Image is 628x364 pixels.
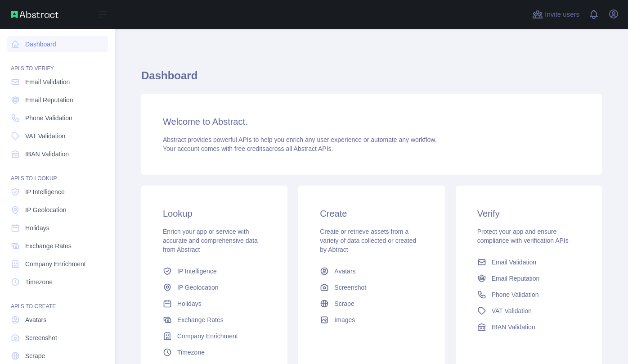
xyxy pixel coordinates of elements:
a: Email Reputation [7,92,108,108]
span: Invite users [545,9,579,20]
h3: Welcome to Abstract. [163,115,580,128]
a: Exchange Rates [7,238,108,254]
span: Your account comes with across all Abstract APIs. [163,145,333,152]
span: Holidays [177,299,202,308]
span: Email Validation [492,258,536,267]
span: IBAN Validation [25,150,69,159]
span: Holidays [25,223,49,232]
a: IBAN Validation [474,319,584,335]
a: Holidays [159,296,269,312]
a: Timezone [7,274,108,290]
a: Email Validation [7,74,108,90]
span: Timezone [25,278,53,287]
span: IP Geolocation [177,283,219,292]
span: free credits [234,145,265,152]
span: Email Validation [25,77,70,86]
span: VAT Validation [492,306,532,315]
span: Phone Validation [492,290,539,299]
a: Dashboard [7,36,108,52]
span: IP Intelligence [25,187,65,196]
span: VAT Validation [25,132,65,141]
span: Abstract provides powerful APIs to help you enrich any user experience or automate any workflow. [163,136,437,143]
a: Phone Validation [474,287,584,303]
div: API'S TO CREATE [7,292,108,310]
a: IBAN Validation [7,146,108,162]
span: Screenshot [25,333,57,342]
h3: Verify [477,207,580,220]
span: Exchange Rates [177,315,224,324]
a: VAT Validation [474,303,584,319]
a: Scrape [316,296,426,312]
span: IBAN Validation [492,323,535,332]
a: Scrape [7,348,108,364]
span: IP Geolocation [25,205,67,214]
span: Avatars [25,315,46,324]
a: IP Intelligence [7,184,108,200]
a: Company Enrichment [159,328,269,344]
a: Screenshot [7,330,108,346]
span: Scrape [25,351,45,360]
a: Email Reputation [474,270,584,287]
a: Email Validation [474,254,584,270]
img: Abstract API [11,11,58,18]
span: IP Intelligence [177,267,217,276]
h3: Create [320,207,423,220]
a: Screenshot [316,279,426,296]
a: Avatars [7,312,108,328]
span: Create or retrieve assets from a variety of data collected or created by Abtract [320,228,416,253]
span: Company Enrichment [177,332,238,341]
a: Images [316,312,426,328]
a: Exchange Rates [159,312,269,328]
span: Phone Validation [25,114,72,123]
span: Avatars [334,267,355,276]
a: Phone Validation [7,110,108,126]
span: Email Reputation [25,96,73,105]
a: Company Enrichment [7,256,108,272]
span: Exchange Rates [25,241,72,250]
span: Images [334,315,355,324]
span: Enrich your app or service with accurate and comprehensive data from Abstract [163,228,258,253]
h3: Lookup [163,207,266,220]
span: Email Reputation [492,274,540,283]
a: Holidays [7,220,108,236]
a: IP Geolocation [7,202,108,218]
a: VAT Validation [7,128,108,144]
h1: Dashboard [141,68,602,90]
a: Avatars [316,263,426,279]
a: Timezone [159,344,269,360]
span: Scrape [334,299,354,308]
a: IP Geolocation [159,279,269,296]
div: API'S TO LOOKUP [7,164,108,182]
span: Screenshot [334,283,366,292]
button: Invite users [530,7,581,22]
span: Company Enrichment [25,259,86,268]
div: API'S TO VERIFY [7,54,108,72]
span: Timezone [177,348,205,357]
span: Protect your app and ensure compliance with verification APIs [477,228,569,244]
a: IP Intelligence [159,263,269,279]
